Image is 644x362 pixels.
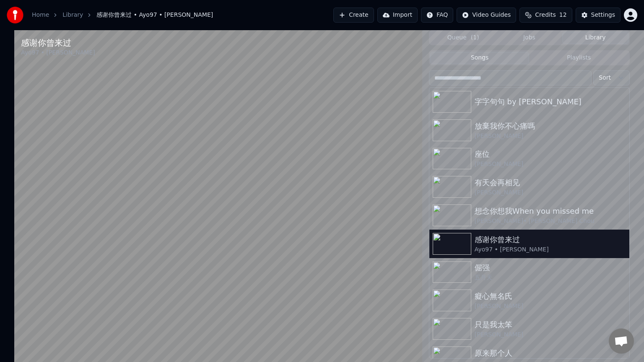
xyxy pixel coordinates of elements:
div: [PERSON_NAME] [475,160,626,168]
button: Playlists [529,52,628,64]
div: 放棄我你不心痛嗎 [475,120,626,132]
div: 有天会再相见 [475,177,626,189]
span: Credits [535,11,556,19]
div: Settings [591,11,615,19]
div: 原来那个人 [475,347,626,359]
div: [PERSON_NAME] [475,302,626,310]
nav: breadcrumb [32,11,213,19]
div: 五月天 [475,274,626,282]
div: 癡心無名氏 [475,290,626,302]
span: Sort [599,74,611,82]
div: 想念你想我When you missed me [475,205,626,217]
div: 感谢你曾来过 [21,37,95,49]
div: 倔强 [475,262,626,274]
div: [PERSON_NAME] [475,189,626,197]
button: Jobs [496,32,563,44]
div: Open chat [609,328,634,354]
div: Ayo97 • [PERSON_NAME] [475,246,626,254]
div: Ayo97 • [PERSON_NAME] [21,49,95,57]
button: Library [562,32,628,44]
button: Credits12 [519,8,572,23]
span: 感谢你曾来过 • Ayo97 • [PERSON_NAME] [96,11,213,19]
div: 字字句句 by [PERSON_NAME] [475,96,626,108]
div: [PERSON_NAME]• [PERSON_NAME] Chou [475,217,626,225]
button: Queue [430,32,496,44]
span: 12 [559,11,567,19]
div: 只是我太笨 [475,319,626,331]
div: [PERSON_NAME] [475,132,626,140]
button: Import [377,8,418,23]
div: 感谢你曾来过 [475,234,626,246]
button: Songs [430,52,530,64]
div: [PERSON_NAME] [475,331,626,339]
div: 座位 [475,148,626,160]
button: Video Guides [457,8,516,23]
button: FAQ [421,8,453,23]
img: youka [7,7,23,23]
button: Settings [576,8,621,23]
button: Create [333,8,374,23]
span: ( 1 ) [471,34,479,42]
a: Library [62,11,83,19]
a: Home [32,11,49,19]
